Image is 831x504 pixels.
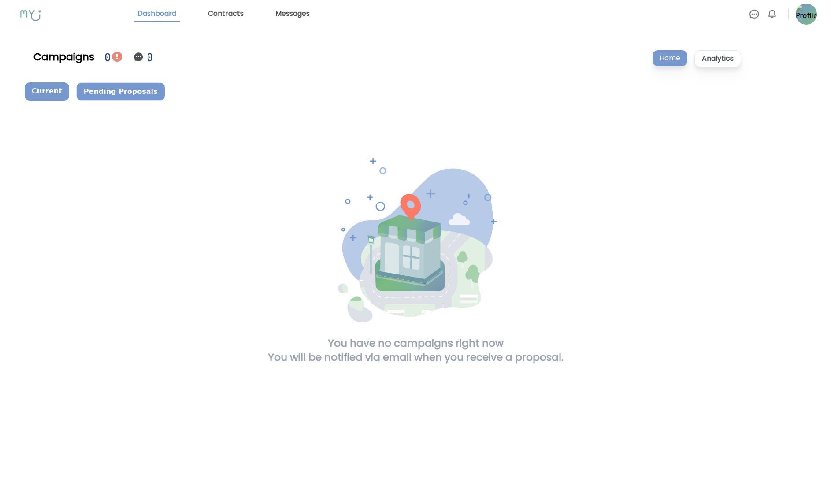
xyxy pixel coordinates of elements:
[268,350,564,364] h1: You will be notified via email when you receive a proposal.
[767,9,777,19] img: Bell
[147,49,154,65] div: 0
[33,50,94,64] div: Campaigns
[134,7,180,22] a: Dashboard
[105,49,112,65] div: 0
[328,336,504,350] h1: You have no campaigns right now
[749,9,760,19] img: Chat
[694,50,741,67] p: Analytics
[112,52,122,62] img: Notification
[133,52,144,62] img: Notification
[76,82,165,101] p: Pending Proposals
[653,50,687,66] p: Home
[204,7,247,22] a: Contracts
[307,115,525,336] img: You have no campaigns right now, you will be notified via email when you receive a proposal
[796,4,817,25] img: Profile
[25,82,69,101] p: Current
[272,7,313,22] a: Messages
